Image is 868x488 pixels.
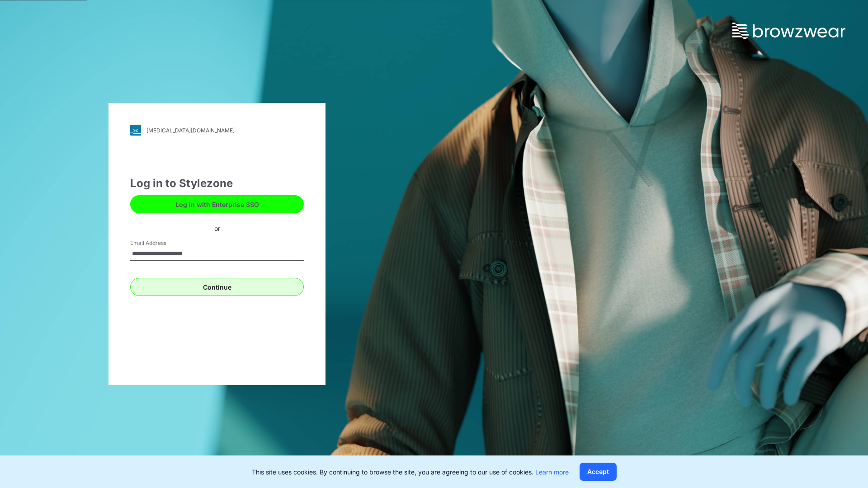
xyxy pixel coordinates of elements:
div: Log in to Stylezone [130,175,304,192]
a: Learn more [535,468,569,476]
div: or [207,223,227,233]
label: Email Address [130,239,193,247]
img: browzwear-logo.73288ffb.svg [732,23,845,39]
p: This site uses cookies. By continuing to browse the site, you are agreeing to our use of cookies. [252,467,569,477]
a: [MEDICAL_DATA][DOMAIN_NAME] [130,125,304,136]
button: Accept [580,463,617,481]
button: Continue [130,278,304,296]
button: Log in with Enterprise SSO [130,195,304,213]
div: [MEDICAL_DATA][DOMAIN_NAME] [146,127,235,134]
img: svg+xml;base64,PHN2ZyB3aWR0aD0iMjgiIGhlaWdodD0iMjgiIHZpZXdCb3g9IjAgMCAyOCAyOCIgZmlsbD0ibm9uZSIgeG... [130,125,141,136]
